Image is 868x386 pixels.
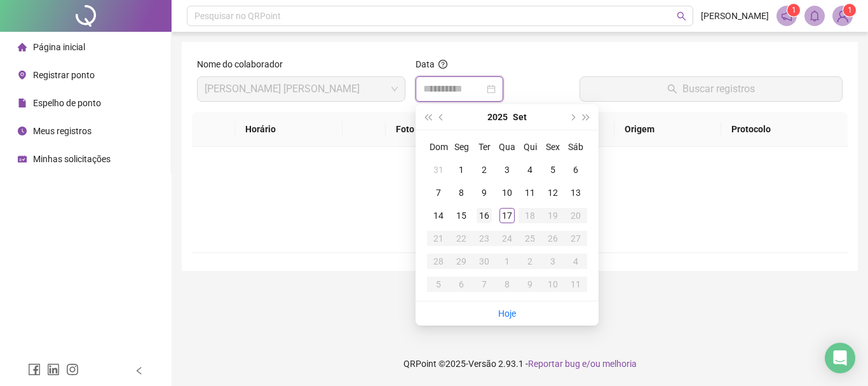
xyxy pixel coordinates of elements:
[454,208,469,223] div: 15
[545,231,560,246] div: 26
[496,135,519,158] th: Qua
[568,277,583,292] div: 11
[580,104,593,130] button: super-next-year
[498,308,516,319] a: Hoje
[833,6,852,25] img: 89836
[787,4,800,17] sup: 1
[450,135,473,158] th: Seg
[18,43,27,52] span: home
[386,112,468,147] th: Foto
[477,254,492,269] div: 30
[499,185,515,200] div: 10
[496,227,519,250] td: 2025-09-24
[450,227,473,250] td: 2025-09-22
[545,208,560,223] div: 19
[427,135,450,158] th: Dom
[33,126,92,136] span: Meus registros
[454,185,469,200] div: 8
[614,112,721,147] th: Origem
[33,154,111,164] span: Minhas solicitações
[528,359,637,369] span: Reportar bug e/ou melhoria
[496,204,519,227] td: 2025-09-17
[545,185,560,200] div: 12
[427,227,450,250] td: 2025-09-21
[427,204,450,227] td: 2025-09-14
[701,9,769,23] span: [PERSON_NAME]
[522,231,538,246] div: 25
[541,227,564,250] td: 2025-09-26
[564,158,587,181] td: 2025-09-06
[568,162,583,177] div: 6
[545,162,560,177] div: 5
[825,343,855,373] div: Open Intercom Messenger
[477,277,492,292] div: 7
[541,181,564,204] td: 2025-09-12
[580,76,843,102] button: Buscar registros
[564,135,587,158] th: Sáb
[545,277,560,292] div: 10
[564,204,587,227] td: 2025-09-20
[18,155,27,163] span: schedule
[207,208,832,222] div: Não há dados
[519,181,541,204] td: 2025-09-11
[848,6,852,15] span: 1
[33,98,101,108] span: Espelho de ponto
[519,135,541,158] th: Qui
[568,208,583,223] div: 20
[564,227,587,250] td: 2025-09-27
[781,10,792,22] span: notification
[721,112,848,147] th: Protocolo
[564,250,587,273] td: 2025-10-04
[564,273,587,296] td: 2025-10-11
[677,11,686,21] span: search
[499,277,515,292] div: 8
[431,254,446,269] div: 28
[431,185,446,200] div: 7
[522,185,538,200] div: 11
[496,181,519,204] td: 2025-09-10
[473,181,496,204] td: 2025-09-09
[427,158,450,181] td: 2025-08-31
[135,366,144,375] span: left
[427,181,450,204] td: 2025-09-07
[454,254,469,269] div: 29
[421,104,435,130] button: super-prev-year
[522,208,538,223] div: 18
[568,185,583,200] div: 13
[416,59,435,69] span: Data
[541,250,564,273] td: 2025-10-03
[205,77,398,101] span: ROBERTO MENDES GUIMARAES
[477,208,492,223] div: 16
[473,250,496,273] td: 2025-09-30
[487,104,508,130] button: year panel
[564,181,587,204] td: 2025-09-13
[541,158,564,181] td: 2025-09-05
[235,112,343,147] th: Horário
[545,254,560,269] div: 3
[431,277,446,292] div: 5
[496,158,519,181] td: 2025-09-03
[435,104,449,130] button: prev-year
[568,231,583,246] div: 27
[519,158,541,181] td: 2025-09-04
[28,363,41,376] span: facebook
[499,208,515,223] div: 17
[843,4,856,17] sup: Atualize o seu contato no menu Meus Dados
[496,250,519,273] td: 2025-10-01
[499,231,515,246] div: 24
[477,162,492,177] div: 2
[519,273,541,296] td: 2025-10-09
[792,6,796,15] span: 1
[431,231,446,246] div: 21
[473,204,496,227] td: 2025-09-16
[522,162,538,177] div: 4
[499,162,515,177] div: 3
[541,273,564,296] td: 2025-10-10
[541,135,564,158] th: Sex
[473,227,496,250] td: 2025-09-23
[496,273,519,296] td: 2025-10-08
[438,60,447,69] span: question-circle
[450,204,473,227] td: 2025-09-15
[519,204,541,227] td: 2025-09-18
[565,104,579,130] button: next-year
